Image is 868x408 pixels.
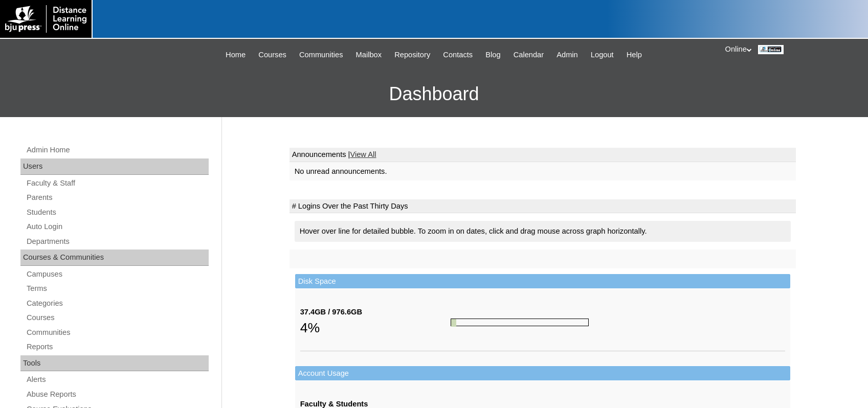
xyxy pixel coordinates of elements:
a: Repository [389,49,435,61]
a: Communities [294,49,348,61]
span: Home [226,49,246,61]
div: Online [725,44,858,55]
a: Categories [26,297,209,310]
span: Communities [299,49,343,61]
a: Auto Login [26,220,209,233]
a: Alerts [26,373,209,386]
div: Users [20,158,209,175]
a: Calendar [508,49,549,61]
a: Logout [586,49,619,61]
a: Communities [26,326,209,339]
h3: Dashboard [5,71,863,117]
span: Logout [591,49,614,61]
td: Account Usage [295,366,790,381]
a: Mailbox [351,49,387,61]
a: Faculty & Staff [26,177,209,190]
span: Mailbox [356,49,382,61]
a: Home [220,49,251,61]
td: Disk Space [295,274,790,289]
td: # Logins Over the Past Thirty Days [290,199,796,214]
img: Online / Instructor [758,45,784,54]
div: Hover over line for detailed bubble. To zoom in on dates, click and drag mouse across graph horiz... [295,221,791,242]
span: Help [627,49,642,61]
a: Courses [26,311,209,324]
span: Admin [557,49,578,61]
a: Help [621,49,647,61]
a: View All [350,150,376,158]
a: Students [26,206,209,219]
div: Tools [20,355,209,372]
div: 37.4GB / 976.6GB [300,307,451,318]
td: Announcements | [290,148,796,162]
a: Reports [26,341,209,353]
a: Contacts [438,49,478,61]
span: Courses [258,49,286,61]
a: Courses [253,49,292,61]
div: 4% [300,318,451,338]
span: Contacts [443,49,473,61]
div: Courses & Communities [20,250,209,266]
span: Repository [394,49,430,61]
a: Parents [26,191,209,204]
img: logo-white.png [5,5,86,33]
span: Blog [485,49,500,61]
a: Blog [480,49,505,61]
a: Admin [551,49,583,61]
a: Abuse Reports [26,388,209,401]
a: Campuses [26,268,209,281]
a: Terms [26,282,209,295]
span: Calendar [514,49,544,61]
td: No unread announcements. [290,162,796,181]
a: Admin Home [26,144,209,156]
a: Departments [26,235,209,248]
